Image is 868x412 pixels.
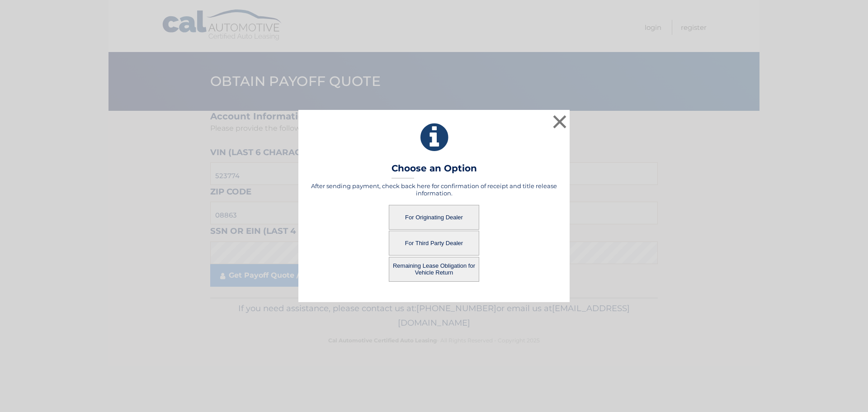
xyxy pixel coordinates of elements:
button: For Originating Dealer [389,205,479,230]
button: × [551,113,569,131]
h5: After sending payment, check back here for confirmation of receipt and title release information. [310,182,558,197]
h3: Choose an Option [392,163,477,179]
button: For Third Party Dealer [389,231,479,256]
button: Remaining Lease Obligation for Vehicle Return [389,257,479,282]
